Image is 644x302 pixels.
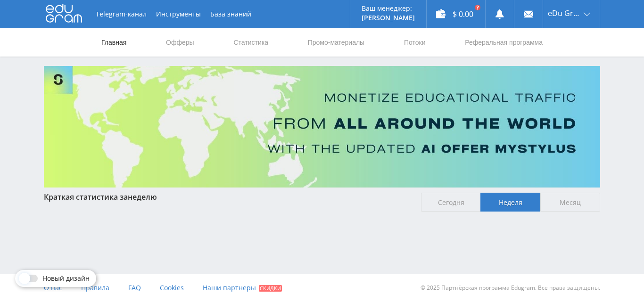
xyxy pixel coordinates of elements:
[307,28,365,57] a: Промо-материалы
[165,28,195,57] a: Офферы
[421,193,481,212] span: Сегодня
[548,9,581,17] span: eDu Group
[480,193,540,212] span: Неделя
[81,283,109,292] span: Правила
[232,28,269,57] a: Статистика
[100,28,127,57] a: Главная
[44,193,412,201] div: Краткая статистика за
[203,283,256,292] span: Наши партнеры
[128,283,141,292] span: FAQ
[203,274,282,302] a: Наши партнеры Скидки
[42,275,90,282] span: Новый дизайн
[44,274,62,302] a: О нас
[81,274,109,302] a: Правила
[128,274,141,302] a: FAQ
[464,28,544,57] a: Реферальная программа
[160,274,184,302] a: Cookies
[362,5,415,12] p: Ваш менеджер:
[259,285,282,292] span: Скидки
[128,192,157,202] span: неделю
[362,14,415,22] p: [PERSON_NAME]
[44,283,62,292] span: О нас
[403,28,427,57] a: Потоки
[44,66,600,188] img: Banner
[327,274,600,302] div: © 2025 Партнёрская программа Edugram. Все права защищены.
[540,193,600,212] span: Месяц
[160,283,184,292] span: Cookies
